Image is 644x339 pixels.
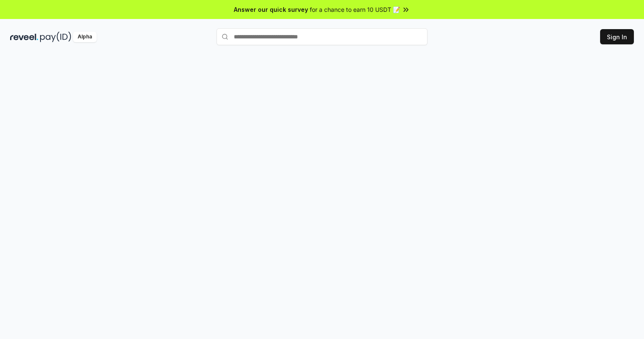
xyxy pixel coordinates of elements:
img: reveel_dark [10,32,38,42]
span: for a chance to earn 10 USDT 📝 [310,5,400,14]
img: pay_id [40,32,71,42]
div: Alpha [73,32,97,42]
span: Answer our quick survey [234,5,308,14]
button: Sign In [600,29,634,44]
